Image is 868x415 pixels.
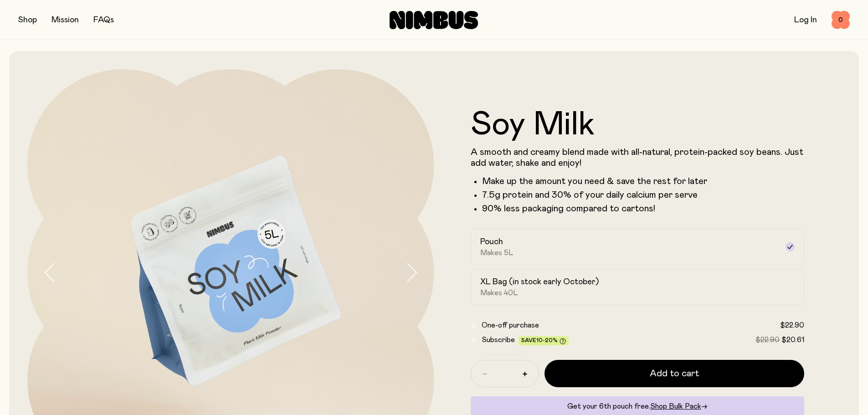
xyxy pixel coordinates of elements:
[93,16,114,24] a: FAQs
[794,16,817,24] a: Log In
[471,108,805,141] h1: Soy Milk
[536,338,558,343] span: 10-20%
[521,338,566,344] span: Save
[471,147,805,169] p: A smooth and creamy blend made with all-natural, protein-packed soy beans. Just add water, shake ...
[482,176,805,187] li: Make up the amount you need & save the rest for later
[780,322,804,329] span: $22.90
[51,16,79,24] a: Mission
[544,360,805,387] button: Add to cart
[755,336,780,343] span: $22.90
[781,336,804,343] span: $20.61
[480,248,514,257] span: Makes 5L
[480,236,503,247] h2: Pouch
[650,367,699,380] span: Add to cart
[650,403,708,410] a: Shop Bulk Pack→
[480,277,599,287] h2: XL Bag (in stock early October)
[482,322,539,329] span: One-off purchase
[480,288,518,297] span: Makes 40L
[482,190,805,200] li: 7.5g protein and 30% of your daily calcium per serve
[482,203,805,214] p: 90% less packaging compared to cartons!
[482,336,515,343] span: Subscribe
[650,403,701,410] span: Shop Bulk Pack
[832,11,850,29] button: 0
